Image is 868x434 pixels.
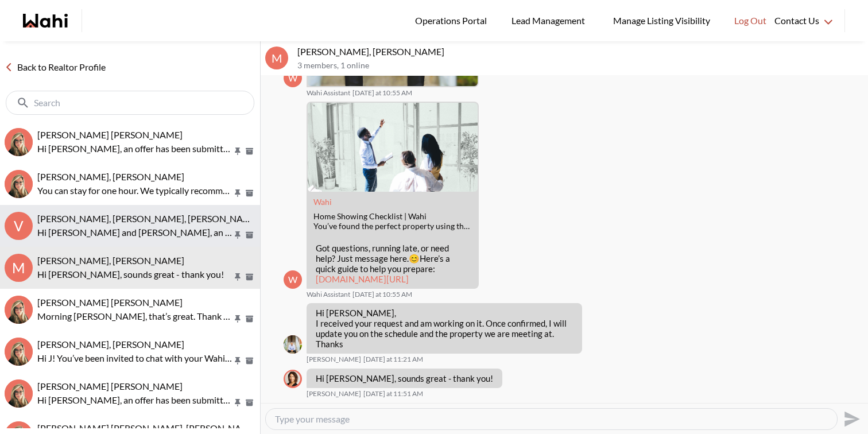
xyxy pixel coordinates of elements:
[37,184,232,197] p: You can stay for one hour. We typically recommend planning your visit for about an hour, which gi...
[5,379,33,408] div: Abdul Nafi Sarwari, Barbara
[265,46,288,69] div: M
[838,406,863,432] button: Send
[37,142,232,156] p: Hi [PERSON_NAME], an offer has been submitted for [STREET_ADDRESS][PERSON_NAME]. If you’re still ...
[37,309,232,323] p: Morning [PERSON_NAME], that’s great. Thank you so much for the update, looking forward to the vie...
[415,13,491,28] span: Operations Portal
[243,356,255,366] button: Archive
[5,212,33,240] div: V
[363,355,423,364] time: 2025-09-24T15:21:43.106Z
[232,398,243,408] button: Pin
[316,308,573,349] p: Hi [PERSON_NAME], I received your request and am working on it. Once confirmed, I will update you...
[5,128,33,156] img: A
[307,355,361,364] span: [PERSON_NAME]
[5,296,33,324] div: Meghan DuCille, Barbara
[232,230,243,240] button: Pin
[284,335,302,354] div: Rohit Duggal
[232,314,243,324] button: Pin
[734,13,766,28] span: Log Out
[232,272,243,282] button: Pin
[284,370,302,388] div: Meghan DuCille
[37,393,232,407] p: Hi [PERSON_NAME], an offer has been submitted for [STREET_ADDRESS]. If you’re still interested in...
[37,129,183,140] span: [PERSON_NAME] [PERSON_NAME]
[37,268,232,281] p: Hi [PERSON_NAME], sounds great - thank you!
[5,170,33,198] img: V
[5,170,33,198] div: Volodymyr Vozniak, Barb
[297,61,863,71] p: 3 members , 1 online
[313,197,332,207] a: Attachment
[5,254,33,282] div: M
[284,335,302,354] img: R
[352,88,412,98] time: 2025-09-24T14:55:29.188Z
[284,370,302,388] img: M
[316,373,493,383] p: Hi [PERSON_NAME], sounds great - thank you!
[511,13,589,28] span: Lead Management
[307,88,350,98] span: Wahi Assistant
[284,69,302,87] div: W
[5,296,33,324] img: M
[37,351,232,365] p: Hi J! You’ve been invited to chat with your Wahi Realtor, [PERSON_NAME]. Feel free to reach out u...
[275,413,828,425] textarea: Type your message
[243,314,255,324] button: Archive
[243,398,255,408] button: Archive
[232,188,243,198] button: Pin
[308,103,478,192] img: Home Showing Checklist | Wahi
[34,97,228,108] input: Search
[610,13,714,28] span: Manage Listing Visibility
[37,255,184,266] span: [PERSON_NAME], [PERSON_NAME]
[37,213,259,224] span: [PERSON_NAME], [PERSON_NAME], [PERSON_NAME]
[232,356,243,366] button: Pin
[313,222,472,231] div: You’ve found the perfect property using the Wahi app. Now what? Book a showing instantly and foll...
[307,389,361,398] span: [PERSON_NAME]
[37,226,232,239] p: Hi [PERSON_NAME] and [PERSON_NAME], an offer has been submitted for [STREET_ADDRESS][PERSON_NAME]...
[307,290,350,299] span: Wahi Assistant
[313,212,472,222] div: Home Showing Checklist | Wahi
[243,272,255,282] button: Archive
[409,253,420,263] span: 😊
[243,230,255,240] button: Archive
[5,338,33,366] img: J
[316,274,409,284] a: [DOMAIN_NAME][URL]
[284,270,302,289] div: W
[5,128,33,156] div: Arek Klauza, Barbara
[297,46,863,57] p: [PERSON_NAME], [PERSON_NAME]
[363,389,423,398] time: 2025-09-24T15:51:45.340Z
[37,171,184,182] span: [PERSON_NAME], [PERSON_NAME]
[243,146,255,156] button: Archive
[37,381,183,392] span: [PERSON_NAME] [PERSON_NAME]
[232,146,243,156] button: Pin
[352,290,412,299] time: 2025-09-24T14:55:29.311Z
[37,423,258,433] span: [PERSON_NAME] [PERSON_NAME], [PERSON_NAME]
[37,297,183,308] span: [PERSON_NAME] [PERSON_NAME]
[5,338,33,366] div: J D, Barbara
[316,243,470,284] p: Got questions, running late, or need help? Just message here. Here’s a quick guide to help you pr...
[37,339,184,350] span: [PERSON_NAME], [PERSON_NAME]
[243,188,255,198] button: Archive
[23,14,68,28] a: Wahi homepage
[5,379,33,408] img: A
